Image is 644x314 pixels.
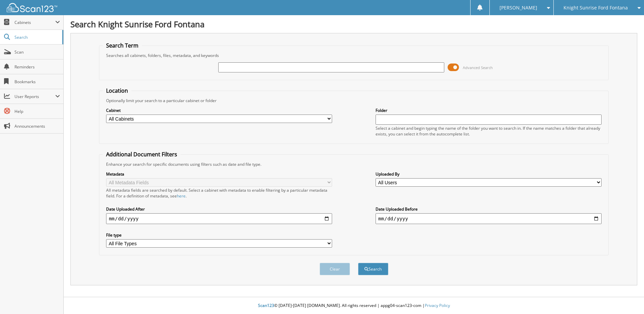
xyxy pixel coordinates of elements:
[563,6,628,10] span: Knight Sunrise Ford Fontana
[106,232,332,238] label: File type
[103,42,142,49] legend: Search Term
[14,34,59,40] span: Search
[14,20,55,25] span: Cabinets
[64,297,644,314] div: © [DATE]-[DATE] [DOMAIN_NAME]. All rights reserved | appg04-scan123-com |
[14,94,55,99] span: User Reports
[106,187,332,199] div: All metadata fields are searched by default. Select a cabinet with metadata to enable filtering b...
[14,123,60,129] span: Announcements
[376,213,602,224] input: end
[376,107,602,113] label: Folder
[7,3,57,12] img: scan123-logo-white.svg
[106,171,332,177] label: Metadata
[106,206,332,212] label: Date Uploaded After
[177,193,186,199] a: here
[106,213,332,224] input: start
[425,303,450,308] a: Privacy Policy
[500,6,537,10] span: [PERSON_NAME]
[463,65,493,70] span: Advanced Search
[103,151,181,158] legend: Additional Document Filters
[106,107,332,113] label: Cabinet
[258,303,274,308] span: Scan123
[376,125,602,137] div: Select a cabinet and begin typing the name of the folder you want to search in. If the name match...
[103,98,605,103] div: Optionally limit your search to a particular cabinet or folder
[358,263,388,275] button: Search
[14,79,60,85] span: Bookmarks
[103,161,605,167] div: Enhance your search for specific documents using filters such as date and file type.
[14,108,60,114] span: Help
[103,87,131,94] legend: Location
[70,19,637,30] h1: Search Knight Sunrise Ford Fontana
[14,49,60,55] span: Scan
[376,206,602,212] label: Date Uploaded Before
[14,64,60,70] span: Reminders
[376,171,602,177] label: Uploaded By
[320,263,350,275] button: Clear
[103,53,605,58] div: Searches all cabinets, folders, files, metadata, and keywords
